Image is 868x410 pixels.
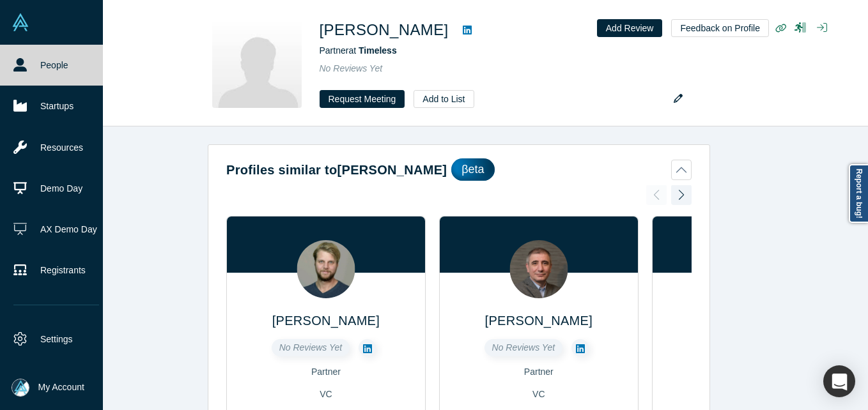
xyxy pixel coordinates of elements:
[662,388,842,401] div: VC
[320,19,449,42] h1: [PERSON_NAME]
[485,314,593,328] a: [PERSON_NAME]
[451,158,494,181] div: βeta
[320,45,397,56] span: Partner at
[226,158,692,181] button: Profiles similar to[PERSON_NAME]βeta
[524,367,554,377] span: Partner
[414,90,474,108] button: Add to List
[320,63,383,73] span: No Reviews Yet
[236,388,416,401] div: VC
[492,342,555,353] span: No Reviews Yet
[212,19,302,108] img: Ary Vaida's Profile Image
[509,240,568,298] img: Haluk Zontul's Profile Image
[597,19,663,37] button: Add Review
[279,342,343,353] span: No Reviews Yet
[226,160,447,179] h2: Profiles similar to [PERSON_NAME]
[297,240,355,298] img: Fredrik Bergenlid's Profile Image
[38,381,84,394] span: My Account
[311,367,341,377] span: Partner
[12,379,84,397] button: My Account
[320,90,405,108] button: Request Meeting
[359,45,397,56] a: Timeless
[12,13,29,31] img: Alchemist Vault Logo
[12,379,29,397] img: Mia Scott's Account
[272,314,380,328] a: [PERSON_NAME]
[449,388,629,401] div: VC
[671,19,769,37] button: Feedback on Profile
[849,164,868,223] a: Report a bug!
